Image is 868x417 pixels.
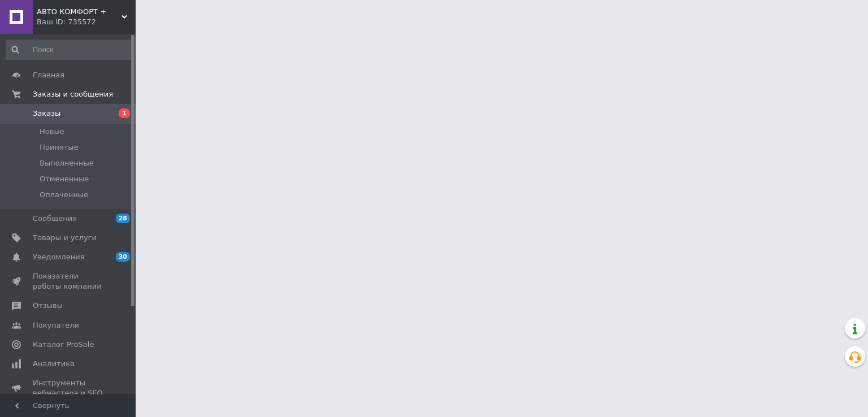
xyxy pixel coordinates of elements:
[40,142,79,153] span: Принятые
[40,190,88,200] span: Оплаченные
[37,17,136,27] div: Ваш ID: 735572
[33,301,63,311] span: Отзывы
[33,70,64,80] span: Главная
[33,320,79,331] span: Покупатели
[116,252,130,262] span: 30
[33,271,105,292] span: Показатели работы компании
[33,214,77,224] span: Сообщения
[33,340,94,350] span: Каталог ProSale
[33,108,60,119] span: Заказы
[40,127,64,137] span: Новые
[116,214,130,223] span: 28
[33,378,105,398] span: Инструменты вебмастера и SEO
[33,359,75,369] span: Аналитика
[40,158,94,168] span: Выполненные
[37,7,121,17] span: АВТО КОМФОРТ +
[40,174,89,184] span: Отмененные
[6,40,133,60] input: Поиск
[119,108,130,118] span: 1
[33,252,84,262] span: Уведомления
[33,89,113,99] span: Заказы и сообщения
[33,233,97,243] span: Товары и услуги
